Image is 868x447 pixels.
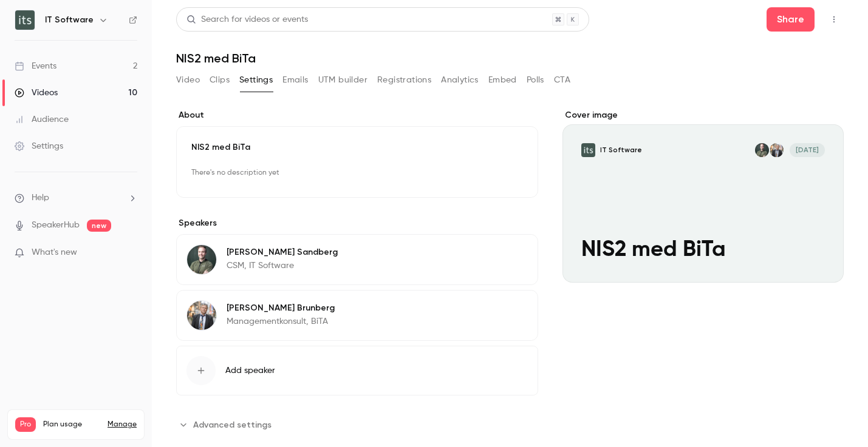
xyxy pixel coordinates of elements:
[562,109,844,283] section: Cover image
[32,219,80,232] a: SpeakerHub
[15,10,35,30] img: IT Software
[15,140,63,152] div: Settings
[15,87,58,99] div: Videos
[527,70,544,90] button: Polls
[239,70,273,90] button: Settings
[488,70,517,90] button: Embed
[824,10,844,29] button: Top Bar Actions
[32,246,77,259] span: What's new
[191,163,523,183] p: There's no description yet
[176,415,538,434] section: Advanced settings
[191,141,523,153] p: NIS2 med BiTa
[87,220,111,232] span: new
[227,302,335,314] p: [PERSON_NAME] Brunberg
[43,420,100,429] span: Plan usage
[15,60,56,72] div: Events
[176,217,538,229] label: Speakers
[15,113,69,126] div: Audience
[193,418,272,431] span: Advanced settings
[554,70,570,90] button: CTA
[176,346,538,395] button: Add speaker
[176,290,538,341] div: Anders Brunberg[PERSON_NAME] BrunbergManagementkonsult, BiTA​
[32,192,49,204] span: Help
[123,247,137,258] iframe: Noticeable Trigger
[108,420,137,429] a: Manage
[176,109,538,121] label: About
[15,417,36,432] span: Pro
[562,109,844,121] label: Cover image
[176,234,538,285] div: Kenny Sandberg[PERSON_NAME] SandbergCSM, IT Software
[186,13,308,26] div: Search for videos or events
[377,70,431,90] button: Registrations
[767,7,815,32] button: Share
[187,301,216,330] img: Anders Brunberg
[227,315,335,328] p: Managementkonsult, BiTA​
[227,246,338,258] p: [PERSON_NAME] Sandberg
[176,51,844,66] h1: NIS2 med BiTa
[176,415,279,434] button: Advanced settings
[282,70,308,90] button: Emails
[176,70,200,90] button: Video
[15,192,137,204] li: help-dropdown-opener
[441,70,479,90] button: Analytics
[187,245,216,274] img: Kenny Sandberg
[318,70,367,90] button: UTM builder
[45,14,94,26] h6: IT Software
[225,365,275,377] span: Add speaker
[227,260,338,272] p: CSM, IT Software
[210,70,230,90] button: Clips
